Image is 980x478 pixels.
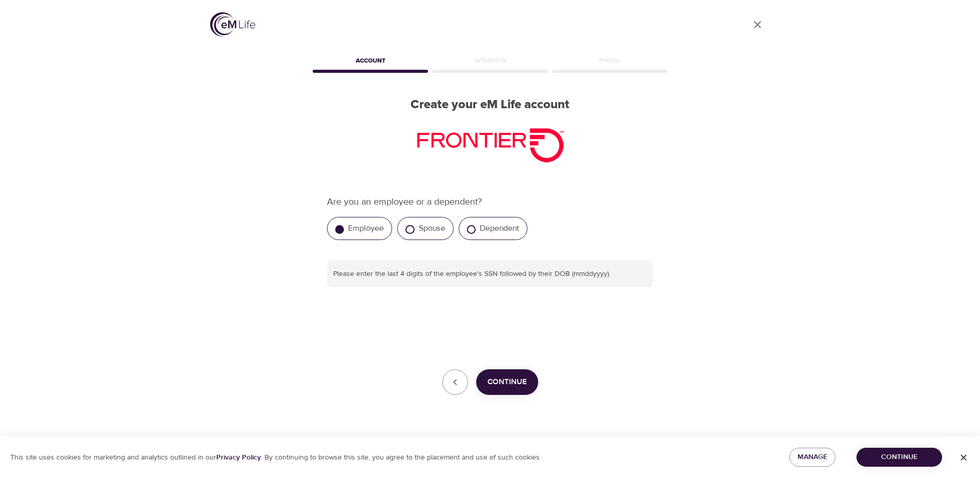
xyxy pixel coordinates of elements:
span: Manage [798,451,827,464]
span: Continue [865,451,934,464]
button: Continue [856,448,942,467]
img: Frontier_SecondaryLogo_Small_RGB_Red_291x81%20%281%29%20%28002%29.png [416,125,565,166]
span: Continue [487,375,527,389]
label: Employee [348,223,384,233]
img: logo [210,12,255,36]
p: Are you an employee or a dependent? [327,195,653,209]
label: Dependent [480,223,519,233]
a: close [745,12,770,37]
button: Continue [476,369,538,395]
a: Privacy Policy [216,453,261,462]
h2: Create your eM Life account [311,97,669,112]
button: Manage [789,448,835,467]
label: Spouse [419,223,445,233]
